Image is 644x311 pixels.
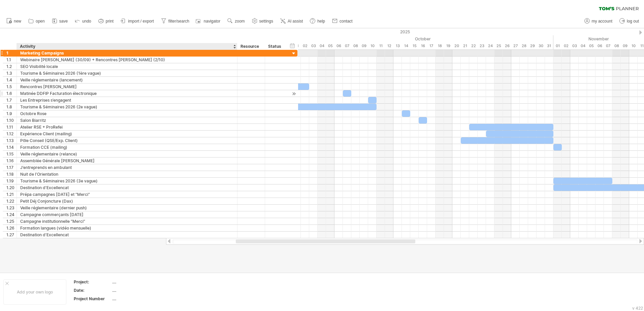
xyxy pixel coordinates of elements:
div: Pôle Conseil (QSE/Exp. Client) [20,137,234,144]
div: Status [268,43,283,50]
a: import / export [119,17,156,26]
div: Sunday, 5 October 2025 [326,42,334,49]
div: Thursday, 6 November 2025 [595,42,604,49]
div: Nuit de l’Orientation [20,171,234,177]
div: Date: [74,287,111,293]
span: log out [627,19,639,24]
div: October 2025 [292,35,553,42]
div: Project Number [74,296,111,302]
div: Saturday, 8 November 2025 [612,42,621,49]
a: navigator [195,17,222,26]
div: Expérience Client (mailing) [20,131,234,137]
div: Prépa campagnes [DATE] et “Merci” [20,191,234,198]
div: Project: [74,279,111,285]
span: my account [592,19,612,24]
div: 1.21 [6,191,17,198]
span: save [59,19,68,24]
div: Tuesday, 28 October 2025 [520,42,528,49]
div: 1 [6,50,17,56]
div: 1.7 [6,97,17,103]
div: Friday, 24 October 2025 [486,42,494,49]
div: Saturday, 18 October 2025 [436,42,444,49]
div: Friday, 31 October 2025 [545,42,553,49]
div: Veille réglementaire (dernier push) [20,205,234,211]
a: new [5,17,23,26]
div: Destination d’Excellencat [20,184,234,191]
div: Formation langues (vidéo mensuelle) [20,225,234,231]
div: Formation CCE (mailing) [20,144,234,150]
div: Saturday, 4 October 2025 [318,42,326,49]
div: Tuesday, 7 October 2025 [343,42,351,49]
div: Assemblée Générale [PERSON_NAME] [20,158,234,164]
div: Tourisme & Séminaires 2026 (1ère vague) [20,70,234,76]
div: Sunday, 26 October 2025 [503,42,511,49]
div: 1.27 [6,232,17,238]
div: Campagne institutionnelle “Merci” [20,218,234,224]
div: Thursday, 16 October 2025 [419,42,427,49]
div: scroll to activity [291,90,297,97]
span: navigator [204,19,220,24]
div: 1.2 [6,63,17,70]
div: 1.3 [6,70,17,76]
span: zoom [235,19,245,24]
div: Veille réglementaire (lancement) [20,77,234,83]
div: .... [112,296,169,302]
div: Matinée DDFIP Facturation électronique [20,90,234,97]
div: Tourisme & Séminaires 2026 (2e vague) [20,104,234,110]
div: Octobre Rose [20,110,234,117]
div: Monday, 20 October 2025 [452,42,461,49]
div: 1.19 [6,178,17,184]
a: my account [583,17,614,26]
div: Monday, 27 October 2025 [511,42,520,49]
div: 1.20 [6,184,17,191]
div: 1.1 [6,57,17,63]
div: Veille réglementaire (relance) [20,151,234,157]
div: 1.18 [6,171,17,177]
div: 1.8 [6,104,17,110]
a: contact [330,17,355,26]
div: Wednesday, 15 October 2025 [410,42,419,49]
div: 1.6 [6,90,17,97]
div: Saturday, 1 November 2025 [553,42,562,49]
span: import / export [128,19,154,24]
div: .... [112,279,169,285]
span: AI assist [288,19,303,24]
span: contact [340,19,353,24]
div: 1.9 [6,110,17,117]
div: 1.12 [6,131,17,137]
a: print [97,17,116,26]
div: Wednesday, 5 November 2025 [587,42,595,49]
div: Friday, 10 October 2025 [368,42,377,49]
div: Wednesday, 8 October 2025 [351,42,360,49]
div: Add your own logo [3,279,66,305]
div: Tourisme & Séminaires 2026 (3e vague) [20,178,234,184]
div: 1.16 [6,158,17,164]
div: Monday, 6 October 2025 [334,42,343,49]
div: J’entreprends en ambulant [20,164,234,171]
div: 1.26 [6,225,17,231]
div: Sunday, 19 October 2025 [444,42,452,49]
a: save [50,17,70,26]
div: Salon Biarritz [20,117,234,124]
div: Sunday, 2 November 2025 [562,42,570,49]
div: 1.25 [6,218,17,224]
div: SEO Visibilité locale [20,63,234,70]
span: new [14,19,21,24]
a: open [27,17,47,26]
div: Thursday, 9 October 2025 [360,42,368,49]
div: 1.11 [6,124,17,130]
div: Monday, 3 November 2025 [570,42,579,49]
div: Les Entreprises s’engagent [20,97,234,103]
div: 1.10 [6,117,17,124]
div: Friday, 17 October 2025 [427,42,436,49]
div: .... [112,287,169,293]
div: Resource [240,43,261,50]
div: 1.15 [6,151,17,157]
span: undo [82,19,91,24]
div: 1.4 [6,77,17,83]
span: settings [259,19,273,24]
a: log out [618,17,641,26]
div: Sunday, 12 October 2025 [385,42,393,49]
div: Tuesday, 4 November 2025 [579,42,587,49]
span: help [317,19,325,24]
